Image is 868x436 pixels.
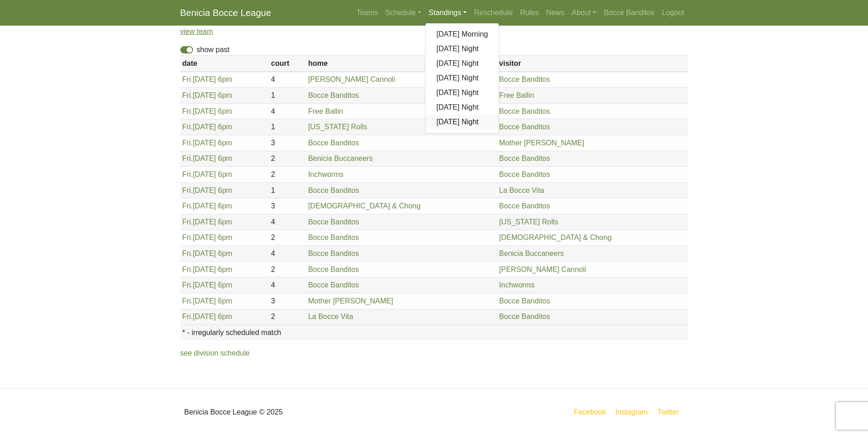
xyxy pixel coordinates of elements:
a: Bocce Banditos [600,4,658,22]
td: 4 [269,277,306,293]
span: Fri. [182,139,193,147]
a: Mother [PERSON_NAME] [499,139,584,147]
a: Free Ballin [499,91,534,99]
a: Mother [PERSON_NAME] [308,297,393,305]
a: About [568,4,600,22]
a: Teams [353,4,382,22]
a: Fri.[DATE] 6pm [182,154,232,162]
th: visitor [497,56,688,72]
td: 2 [269,261,306,277]
a: Instagram [614,406,650,418]
a: Inchworms [308,170,343,178]
a: Fri.[DATE] 6pm [182,234,232,241]
td: 1 [269,119,306,135]
a: Bocce Banditos [499,75,550,83]
span: Fri. [182,170,193,178]
span: Fri. [182,186,193,194]
a: Twitter [655,406,686,418]
a: Inchworms [499,281,534,289]
span: Fri. [182,297,193,305]
a: Fri.[DATE] 6pm [182,139,232,147]
td: 1 [269,88,306,104]
a: see division schedule [180,349,250,357]
a: [DATE] Night [426,71,499,85]
a: Bocce Banditos [308,186,359,194]
span: Fri. [182,218,193,226]
td: 4 [269,103,306,119]
div: Standings [425,23,500,133]
a: [DATE] Night [426,115,499,129]
a: Bocce Banditos [308,218,359,226]
td: 2 [269,230,306,246]
a: Fri.[DATE] 6pm [182,123,232,131]
a: Bocce Banditos [499,202,550,210]
a: Bocce Banditos [308,281,359,289]
div: Benicia Bocce League © 2025 [173,396,434,429]
a: Standings [425,4,470,22]
td: 2 [269,167,306,183]
a: [DATE] Morning [426,27,499,42]
a: [DEMOGRAPHIC_DATA] & Chong [499,234,612,241]
a: Fri.[DATE] 6pm [182,250,232,257]
a: Bocce Banditos [499,123,550,131]
a: Benicia Bocce League [180,4,271,22]
a: La Bocce Vita [499,186,544,194]
span: Fri. [182,202,193,210]
a: Fri.[DATE] 6pm [182,202,232,210]
span: Fri. [182,123,193,131]
span: Fri. [182,313,193,320]
a: [US_STATE] Rolls [308,123,367,131]
td: 4 [269,72,306,88]
td: 3 [269,135,306,151]
a: Fri.[DATE] 6pm [182,91,232,99]
span: Fri. [182,250,193,257]
a: [US_STATE] Rolls [499,218,558,226]
td: 2 [269,309,306,325]
th: * - irregularly scheduled match [180,325,688,340]
th: date [180,56,269,72]
a: Bocce Banditos [308,250,359,257]
a: News [542,4,568,22]
span: Fri. [182,234,193,241]
a: Bocce Banditos [308,139,359,147]
a: Fri.[DATE] 6pm [182,170,232,178]
a: view team [180,27,213,35]
th: court [269,56,306,72]
a: [DATE] Night [426,42,499,56]
a: Fri.[DATE] 6pm [182,107,232,115]
td: 4 [269,246,306,262]
td: 1 [269,182,306,198]
a: La Bocce Vita [308,313,353,320]
a: Fri.[DATE] 6pm [182,186,232,194]
a: Bocce Banditos [499,313,550,320]
a: Rules [517,4,543,22]
a: Fri.[DATE] 6pm [182,281,232,289]
a: [PERSON_NAME] Cannoli [499,266,586,273]
a: [DEMOGRAPHIC_DATA] & Chong [308,202,421,210]
span: Fri. [182,91,193,99]
a: [DATE] Night [426,100,499,115]
a: Benicia Buccaneers [308,154,372,162]
a: Benicia Buccaneers [499,250,564,257]
span: Fri. [182,107,193,115]
span: Fri. [182,154,193,162]
a: [PERSON_NAME] Cannoli [308,75,395,83]
a: Bocce Banditos [308,266,359,273]
a: Fri.[DATE] 6pm [182,313,232,320]
a: Bocce Banditos [499,107,550,115]
td: 3 [269,198,306,214]
a: [DATE] Night [426,56,499,71]
a: Bocce Banditos [499,170,550,178]
a: Bocce Banditos [499,297,550,305]
span: Fri. [182,266,193,273]
td: 2 [269,151,306,167]
th: home [306,56,497,72]
a: Logout [658,4,688,22]
a: Schedule [382,4,425,22]
a: [DATE] Night [426,85,499,100]
td: 4 [269,214,306,230]
span: Fri. [182,281,193,289]
a: Bocce Banditos [308,91,359,99]
a: Facebook [572,406,608,418]
a: Fri.[DATE] 6pm [182,218,232,226]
